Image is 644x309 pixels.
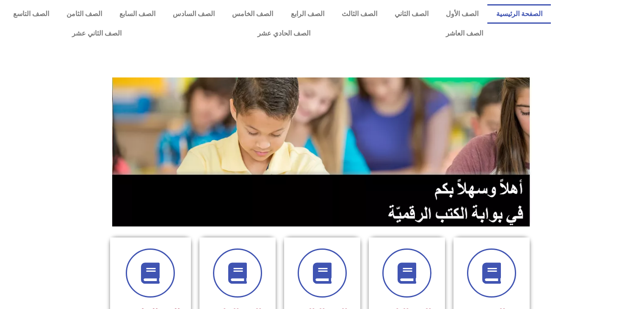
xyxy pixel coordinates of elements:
a: الصف الثالث [333,4,386,24]
a: الصف الثامن [58,4,111,24]
a: الصف التاسع [4,4,58,24]
a: الصف الرابع [282,4,333,24]
a: الصف الحادي عشر [189,24,378,43]
a: الصفحة الرئيسية [487,4,551,24]
a: الصف الثاني عشر [4,24,189,43]
a: الصف السابع [111,4,164,24]
a: الصف الخامس [224,4,282,24]
a: الصف الثاني [386,4,437,24]
a: الصف الأول [437,4,487,24]
a: الصف العاشر [378,24,551,43]
a: الصف السادس [164,4,224,24]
